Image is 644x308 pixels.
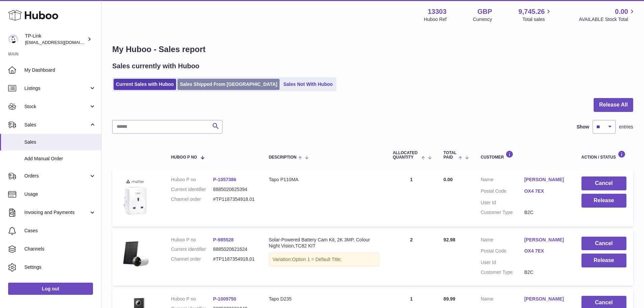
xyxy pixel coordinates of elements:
[8,283,93,295] a: Log out
[481,209,524,216] dt: Customer Type
[519,7,545,16] span: 9,745.26
[171,155,197,160] span: Huboo P no
[24,246,96,252] span: Channels
[24,209,89,216] span: Invoicing and Payments
[24,191,96,197] span: Usage
[577,124,589,130] label: Show
[594,98,633,112] button: Release All
[524,296,568,302] a: [PERSON_NAME]
[171,256,213,262] dt: Channel order
[444,296,455,302] span: 89.99
[444,237,455,242] span: 92.98
[112,44,633,55] h1: My Huboo - Sales report
[171,196,213,203] dt: Channel order
[114,79,176,90] a: Current Sales with Huboo
[524,269,568,276] dd: B2C
[25,33,86,46] div: TP-Link
[581,194,626,208] button: Release
[444,151,457,160] span: Total paid
[213,186,255,193] dd: 8885020625394
[269,155,296,160] span: Description
[581,150,626,160] div: Action / Status
[213,296,236,302] a: P-1009750
[481,199,524,206] dt: User Id
[25,40,99,45] span: [EMAIL_ADDRESS][DOMAIN_NAME]
[428,7,447,16] strong: 13303
[8,34,18,44] img: internalAdmin-13303@internal.huboo.com
[524,188,568,194] a: OX4 7EX
[24,264,96,270] span: Settings
[581,176,626,190] button: Cancel
[24,156,96,162] span: Add Manual Order
[386,170,437,226] td: 1
[171,186,213,193] dt: Current identifier
[519,7,553,23] a: 9,745.26 Total sales
[481,176,524,185] dt: Name
[424,16,447,23] div: Huboo Ref
[213,256,255,262] dd: #TP1187354918.01
[524,176,568,183] a: [PERSON_NAME]
[269,176,379,183] div: Tapo P110MA
[24,173,89,179] span: Orders
[171,296,213,302] dt: Huboo P no
[481,237,524,245] dt: Name
[213,177,236,182] a: P-1057386
[481,259,524,266] dt: User Id
[481,269,524,276] dt: Customer Type
[524,209,568,216] dd: B2C
[481,188,524,196] dt: Postal Code
[581,237,626,251] button: Cancel
[112,62,199,71] h2: Sales currently with Huboo
[24,103,89,110] span: Stock
[481,296,524,304] dt: Name
[615,7,628,16] span: 0.00
[524,248,568,254] a: OX4 7EX
[269,237,379,250] div: Solar-Powered Battery Cam Kit, 2K 3MP, Colour Night Vision,TC82 KIT
[292,257,342,262] span: Option 1 = Default Title;
[473,16,492,23] div: Currency
[579,16,636,23] span: AVAILABLE Stock Total
[393,151,420,160] span: ALLOCATED Quantity
[581,254,626,267] button: Release
[444,177,453,182] span: 0.00
[119,176,153,218] img: 1757076193.jpg
[619,124,633,130] span: entries
[213,246,255,253] dd: 8885020621624
[524,237,568,243] a: [PERSON_NAME]
[24,85,89,92] span: Listings
[481,150,568,160] div: Customer
[281,79,335,90] a: Sales Not With Huboo
[213,196,255,203] dd: #TP1187354918.01
[171,237,213,243] dt: Huboo P no
[477,7,492,16] strong: GBP
[171,246,213,253] dt: Current identifier
[171,176,213,183] dt: Huboo P no
[177,79,280,90] a: Sales Shipped From [GEOGRAPHIC_DATA]
[579,7,636,23] a: 0.00 AVAILABLE Stock Total
[386,230,437,286] td: 2
[269,253,379,266] div: Variation:
[24,228,96,234] span: Cases
[481,248,524,256] dt: Postal Code
[269,296,379,302] div: Tapo D235
[119,237,153,270] img: 1-pack_large_20240328085758e.png
[24,67,96,73] span: My Dashboard
[24,139,96,145] span: Sales
[213,237,234,242] a: P-985528
[24,122,89,128] span: Sales
[522,16,552,23] span: Total sales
